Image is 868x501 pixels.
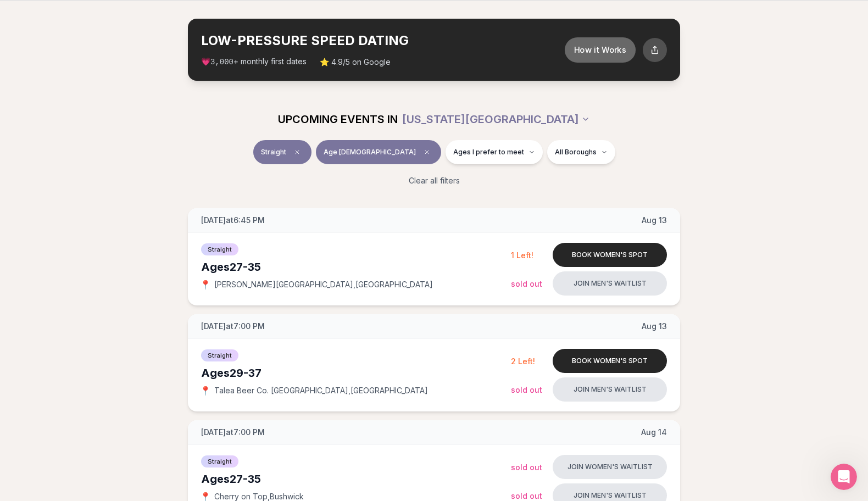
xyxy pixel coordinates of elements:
[511,385,542,394] span: Sold Out
[201,471,511,487] div: Ages 27-35
[201,349,238,361] span: Straight
[253,140,311,164] button: StraightClear event type filter
[201,386,210,395] span: 📍
[565,37,636,62] button: How it Works
[201,259,511,275] div: Ages 27-35
[402,169,466,193] button: Clear all filters
[511,357,535,366] span: 2 Left!
[201,215,265,226] span: [DATE] at 6:45 PM
[210,58,233,66] span: 3,000
[201,32,566,49] h2: LOW-PRESSURE SPEED DATING
[511,250,533,260] span: 1 Left!
[320,57,391,68] span: ⭐ 4.9/5 on Google
[511,491,542,500] span: Sold Out
[291,146,304,159] span: Clear event type filter
[555,148,597,157] span: All Boroughs
[831,464,857,490] iframe: Intercom live chat
[553,271,667,296] button: Join men's waitlist
[278,112,398,127] span: UPCOMING EVENTS IN
[316,140,441,164] button: Age [DEMOGRAPHIC_DATA]Clear age
[641,427,667,438] span: Aug 14
[446,140,543,164] button: Ages I prefer to meet
[402,107,590,131] button: [US_STATE][GEOGRAPHIC_DATA]
[553,243,667,267] button: Book women's spot
[553,455,667,479] button: Join women's waitlist
[511,279,542,288] span: Sold Out
[511,463,542,472] span: Sold Out
[201,492,210,501] span: 📍
[642,321,667,332] span: Aug 13
[553,377,667,402] button: Join men's waitlist
[642,215,667,226] span: Aug 13
[201,455,238,467] span: Straight
[261,148,286,157] span: Straight
[547,140,615,164] button: All Boroughs
[324,148,416,157] span: Age [DEMOGRAPHIC_DATA]
[214,385,428,396] span: Talea Beer Co. [GEOGRAPHIC_DATA] , [GEOGRAPHIC_DATA]
[553,349,667,373] button: Book women's spot
[214,279,433,290] span: [PERSON_NAME][GEOGRAPHIC_DATA] , [GEOGRAPHIC_DATA]
[201,280,210,289] span: 📍
[201,365,511,381] div: Ages 29-37
[201,56,307,68] span: 💗 + monthly first dates
[420,146,433,159] span: Clear age
[201,321,265,332] span: [DATE] at 7:00 PM
[201,427,265,438] span: [DATE] at 7:00 PM
[453,148,524,157] span: Ages I prefer to meet
[201,243,238,255] span: Straight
